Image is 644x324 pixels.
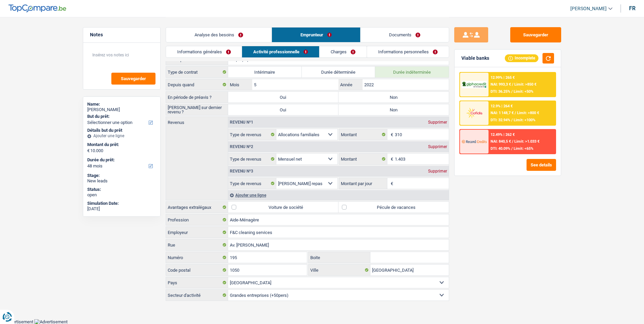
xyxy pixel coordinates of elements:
label: Boite [309,252,370,263]
img: Record Credits [462,135,487,148]
div: 12.9% | 264 € [491,104,513,108]
span: / [512,82,513,87]
label: Mois [228,79,252,90]
div: Viable banks [461,55,489,61]
span: Sauvegarder [121,76,146,81]
label: Durée déterminée [302,67,375,77]
span: Limit: >800 € [517,111,539,115]
div: Revenu nº2 [228,145,255,149]
a: Informations personnelles [367,46,449,57]
span: DTI: 36.25% [491,89,510,94]
span: NAI: 840,5 € [491,139,511,144]
div: Ajouter une ligne [228,190,449,200]
label: Montant du prêt: [87,142,155,147]
label: Intérimaire [228,67,302,77]
label: Voiture de société [228,202,338,213]
div: [PERSON_NAME] [87,107,156,112]
div: 12.99% | 265 € [491,75,515,80]
label: Depuis quand [166,79,228,90]
span: Limit: <100% [514,118,535,122]
label: Type de revenus [228,178,276,189]
span: € [87,148,90,154]
div: New leads [87,178,156,184]
span: / [512,139,513,144]
label: Rue [166,239,228,250]
span: € [387,129,395,140]
span: / [511,146,513,151]
button: Sauvegarder [111,73,155,85]
a: [PERSON_NAME] [565,3,612,14]
img: AlphaCredit [462,81,487,89]
div: Simulation Date: [87,201,156,206]
input: AAAA [363,79,448,90]
label: Oui [228,104,338,115]
span: Limit: <65% [514,146,533,151]
span: € [387,154,395,164]
label: Durée du prêt: [87,157,155,163]
span: [PERSON_NAME] [570,6,607,12]
div: [DATE] [87,206,156,212]
span: NAI: 1 148,7 € [491,111,514,115]
label: Code postal [166,265,228,275]
label: En période de préavis ? [166,92,228,103]
div: Ajouter une ligne [87,133,156,138]
span: Limit: <50% [514,89,533,94]
div: 12.49% | 262 € [491,132,515,137]
label: Non [338,92,449,103]
a: Documents [361,28,449,42]
label: Durée indéterminée [375,67,449,77]
div: fr [629,5,636,12]
label: Avantages extralégaux [166,202,228,213]
div: Supprimer [426,120,449,124]
label: Montant [339,129,387,140]
div: Revenu nº1 [228,120,255,124]
span: NAI: 993,3 € [491,82,511,87]
label: Type de revenus [228,154,276,164]
label: Secteur d'activité [166,290,228,301]
div: Stage: [87,173,156,178]
label: Oui [228,92,338,103]
label: Profession [166,214,228,225]
label: Année [338,79,363,90]
span: € [387,178,395,189]
a: Activité professionnelle [242,46,319,57]
span: / [511,89,513,94]
span: Limit: >1.033 € [514,139,539,144]
label: But du prêt: [87,114,155,119]
a: Analyse des besoins [166,28,272,42]
label: Revenus [166,117,228,125]
button: Sauvegarder [510,27,561,42]
span: / [511,118,513,122]
div: open [87,192,156,198]
label: Ville [309,265,370,275]
div: Status: [87,187,156,192]
a: Emprunteur [272,28,360,42]
img: TopCompare Logo [8,4,66,13]
div: Name: [87,102,156,107]
span: DTI: 32.94% [491,118,510,122]
a: Informations générales [166,46,242,57]
div: Revenu nº3 [228,169,255,173]
label: Type de revenus [228,129,276,140]
label: Employeur [166,227,228,238]
input: MM [252,79,338,90]
label: [PERSON_NAME] sur dernier revenu ? [166,104,228,115]
span: / [515,111,516,115]
div: Détails but du prêt [87,128,156,133]
label: Pays [166,277,228,288]
label: Non [338,104,449,115]
span: DTI: 40.09% [491,146,510,151]
label: Pécule de vacances [338,202,449,213]
div: Supprimer [426,169,449,173]
h5: Notes [90,32,153,38]
div: Supprimer [426,145,449,149]
label: Numéro [166,252,228,263]
span: Limit: >850 € [514,82,536,87]
img: Cofidis [462,107,487,119]
div: Incomplete [505,54,538,62]
label: Type de contrat [166,67,228,77]
button: See details [527,159,556,171]
a: Charges [319,46,367,57]
label: Montant par jour [339,178,387,189]
label: Montant [339,154,387,164]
